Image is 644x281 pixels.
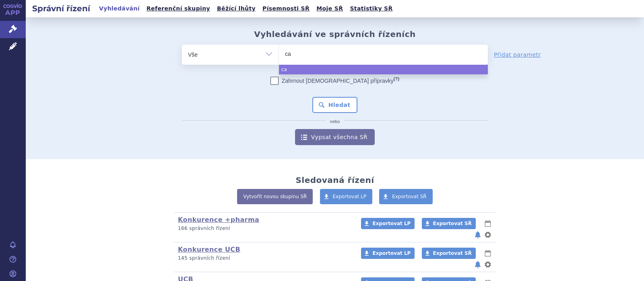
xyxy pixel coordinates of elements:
button: Hledat [312,97,358,113]
i: nebo [326,119,344,124]
a: Exportovat SŘ [422,248,476,259]
h2: Sledovaná řízení [295,175,374,185]
a: Exportovat LP [320,189,373,204]
button: lhůty [484,248,492,258]
button: notifikace [474,230,482,240]
a: Konkurence +pharma [178,216,259,224]
a: Vypsat všechna SŘ [295,129,375,145]
a: Konkurence UCB [178,246,240,253]
span: Exportovat LP [333,194,367,199]
a: Exportovat LP [361,248,415,259]
a: Písemnosti SŘ [260,3,312,14]
button: nastavení [484,230,492,240]
p: 166 správních řízení [178,225,351,232]
a: Exportovat LP [361,218,415,229]
p: 145 správních řízení [178,255,351,262]
span: Exportovat SŘ [433,250,472,256]
span: Exportovat SŘ [433,221,472,226]
a: Exportovat SŘ [379,189,433,204]
button: nastavení [484,260,492,269]
a: Běžící lhůty [215,3,258,14]
a: Vytvořit novou skupinu SŘ [237,189,313,204]
label: Zahrnout [DEMOGRAPHIC_DATA] přípravky [270,77,399,85]
button: lhůty [484,219,492,228]
li: ca [279,65,488,74]
a: Statistiky SŘ [347,3,395,14]
a: Přidat parametr [494,51,541,59]
button: notifikace [474,260,482,269]
a: Moje SŘ [314,3,345,14]
abbr: (?) [394,76,399,82]
h2: Správní řízení [26,3,97,14]
span: Exportovat LP [372,250,411,256]
a: Vyhledávání [97,3,142,14]
span: Exportovat LP [372,221,411,226]
h2: Vyhledávání ve správních řízeních [254,29,416,39]
span: Exportovat SŘ [392,194,427,199]
a: Referenční skupiny [144,3,213,14]
a: Exportovat SŘ [422,218,476,229]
